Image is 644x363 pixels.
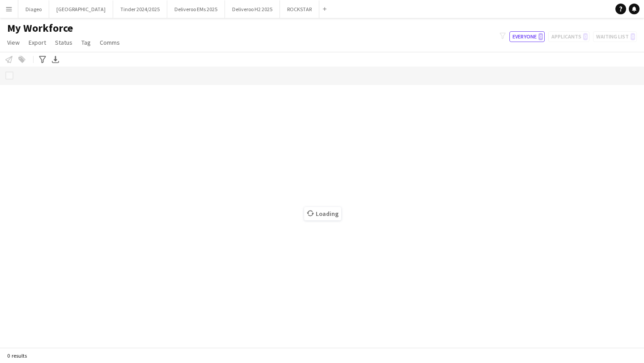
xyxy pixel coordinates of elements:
span: Tag [81,38,91,46]
button: Diageo [18,0,49,18]
button: Everyone0 [509,31,545,42]
app-action-btn: Export XLSX [50,54,61,65]
a: Comms [96,37,123,48]
a: View [4,37,23,48]
button: Tinder 2024/2025 [113,0,167,18]
span: Status [55,38,72,46]
button: [GEOGRAPHIC_DATA] [49,0,113,18]
span: Export [29,38,46,46]
button: ROCKSTAR [280,0,319,18]
span: My Workforce [7,21,73,35]
a: Tag [78,37,94,48]
a: Export [25,37,50,48]
a: Status [51,37,76,48]
button: Deliveroo EMs 2025 [167,0,225,18]
span: Loading [304,207,341,220]
button: Deliveroo H2 2025 [225,0,280,18]
span: 0 [538,33,543,40]
span: View [7,38,20,46]
span: Comms [100,38,120,46]
app-action-btn: Advanced filters [37,54,48,65]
